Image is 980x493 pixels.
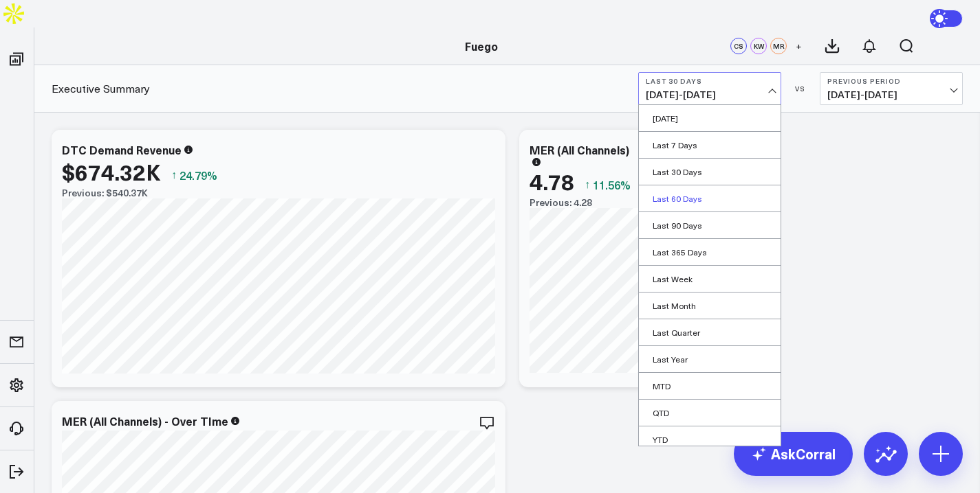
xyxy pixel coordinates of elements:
div: MR [770,38,787,54]
a: QTD [639,400,781,426]
button: Open search [888,27,925,65]
span: [DATE] - [DATE] [646,89,774,100]
div: KW [750,38,767,54]
a: Last 30 Days [639,159,781,185]
span: ↑ [171,166,177,184]
div: $674.32K [62,159,161,184]
a: MTD [639,373,781,399]
button: Last 30 Days[DATE]-[DATE] [638,72,781,105]
div: 4.78 [530,169,574,194]
div: CS [730,38,747,54]
div: MER (All Channels) - Over TIme [62,413,228,428]
a: Last 7 Days [639,132,781,158]
a: Fuego [465,38,498,54]
a: [DATE] [639,105,781,131]
a: Last Month [639,293,781,319]
span: [DATE] - [DATE] [827,89,955,100]
a: Last Quarter [639,319,781,345]
b: Previous Period [827,77,955,85]
div: VS [788,84,813,93]
div: Previous: $540.37K [62,187,495,198]
div: DTC Demand Revenue [62,142,182,157]
span: + [796,41,802,51]
b: Last 30 Days [646,77,774,85]
a: Last 90 Days [639,212,781,238]
a: Last 365 Days [639,239,781,265]
a: AskCorral [734,432,853,476]
button: Previous Period[DATE]-[DATE] [820,72,963,105]
span: ↑ [585,176,590,194]
button: + [790,38,807,54]
span: 11.56% [593,177,631,192]
a: YTD [639,426,781,452]
div: MER (All Channels) [530,142,629,157]
a: Last 60 Days [639,185,781,211]
a: Last Year [639,346,781,372]
div: Previous: 4.28 [530,197,729,208]
a: Executive Summary [52,81,150,96]
a: Last Week [639,266,781,292]
span: 24.79% [179,168,217,183]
